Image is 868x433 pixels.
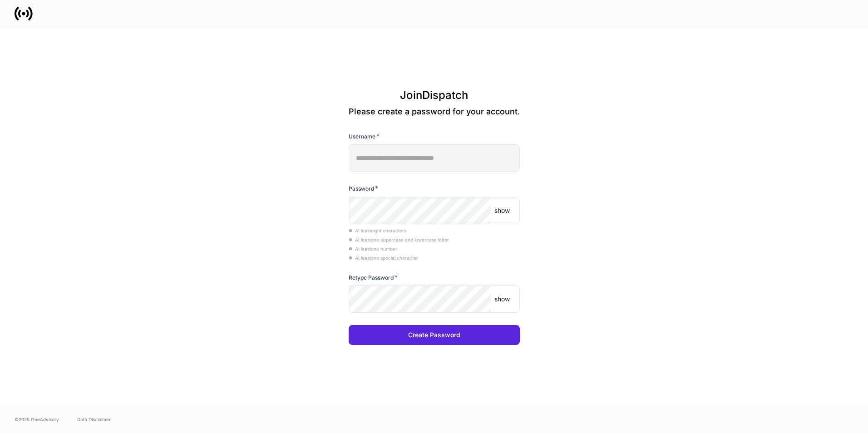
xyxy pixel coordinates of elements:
a: Data Disclaimer [77,416,111,423]
p: Please create a password for your account. [349,106,520,117]
h6: Username [349,132,380,141]
span: At least one number [349,246,397,251]
h6: Retype Password [349,273,398,282]
h3: Join Dispatch [349,88,520,106]
p: show [494,295,510,304]
span: At least one uppercase and lowercase letter [349,237,449,242]
span: At least eight characters [349,228,406,233]
span: © 2025 OneAdvisory [15,416,59,423]
span: At least one special character [349,255,418,261]
p: show [494,206,510,215]
div: Create Password [408,332,460,338]
button: Create Password [349,325,520,345]
h6: Password [349,184,378,193]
